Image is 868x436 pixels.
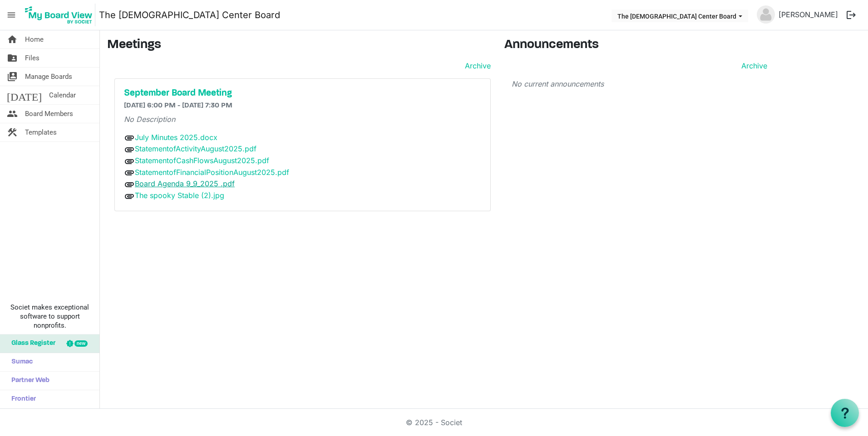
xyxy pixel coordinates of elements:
a: September Board Meeting [124,88,481,99]
h3: Meetings [107,38,491,53]
a: StatementofFinancialPositionAugust2025.pdf [135,168,289,177]
span: attachment [124,156,135,167]
h6: [DATE] 6:00 PM - [DATE] 7:30 PM [124,102,481,110]
a: July Minutes 2025.docx [135,133,217,142]
span: Manage Boards [25,68,72,86]
span: attachment [124,191,135,202]
a: StatementofCashFlowsAugust2025.pdf [135,156,269,165]
span: Board Members [25,105,73,123]
span: attachment [124,167,135,178]
a: Archive [461,60,491,71]
span: Frontier [7,390,36,408]
span: Calendar [49,86,76,104]
button: logout [842,5,861,24]
span: Templates [25,123,57,141]
p: No current announcements [512,78,767,89]
h3: Announcements [504,38,774,53]
span: Partner Web [7,372,49,390]
img: no-profile-picture.svg [757,5,775,24]
p: No Description [124,114,481,125]
button: The LGBT Center Board dropdownbutton [612,10,748,22]
span: attachment [124,132,135,143]
span: Sumac [7,353,33,371]
span: switch_account [7,68,18,86]
a: The [DEMOGRAPHIC_DATA] Center Board [99,6,280,24]
span: attachment [124,179,135,190]
a: StatementofActivityAugust2025.pdf [135,144,256,153]
span: attachment [124,144,135,155]
span: Glass Register [7,334,55,353]
img: My Board View Logo [22,4,95,26]
div: new [74,340,88,347]
span: construction [7,123,18,141]
a: Archive [738,60,767,71]
a: [PERSON_NAME] [775,5,842,24]
span: menu [3,6,20,24]
span: [DATE] [7,86,42,104]
span: home [7,30,18,48]
span: Files [25,49,39,67]
span: Home [25,30,44,48]
a: Board Agenda 9_9_2025 .pdf [135,179,235,188]
span: folder_shared [7,49,18,67]
a: © 2025 - Societ [406,418,462,427]
span: Societ makes exceptional software to support nonprofits. [4,303,95,330]
a: The spooky Stable (2).jpg [135,191,224,200]
span: people [7,105,18,123]
a: My Board View Logo [22,4,99,26]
